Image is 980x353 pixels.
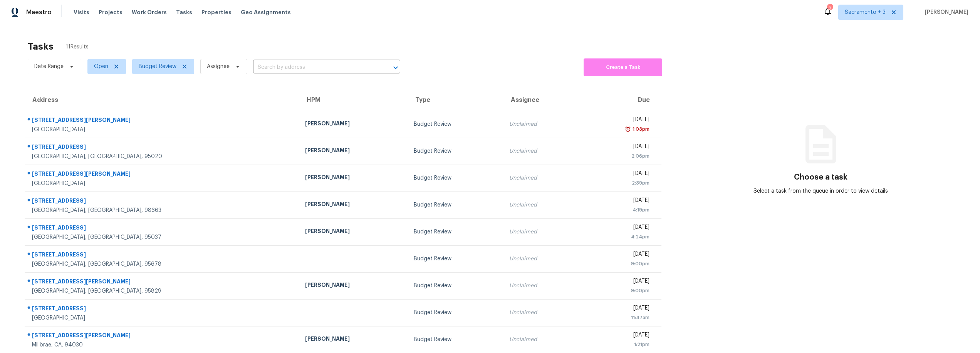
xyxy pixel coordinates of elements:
[32,170,293,180] div: [STREET_ADDRESS][PERSON_NAME]
[176,10,192,15] span: Tasks
[305,335,401,345] div: [PERSON_NAME]
[305,120,401,129] div: [PERSON_NAME]
[201,8,232,16] span: Properties
[586,277,649,287] div: [DATE]
[414,336,497,343] div: Budget Review
[509,309,573,316] div: Unclaimed
[32,126,293,133] div: [GEOGRAPHIC_DATA]
[132,8,167,16] span: Work Orders
[139,63,176,70] span: Budget Review
[414,174,497,182] div: Budget Review
[390,62,401,73] button: Open
[586,331,649,341] div: [DATE]
[34,63,64,70] span: Date Range
[509,228,573,236] div: Unclaimed
[586,250,649,260] div: [DATE]
[586,170,649,179] div: [DATE]
[414,282,497,290] div: Budget Review
[32,251,293,260] div: [STREET_ADDRESS]
[94,63,108,70] span: Open
[747,187,894,195] div: Select a task from the queue in order to view details
[32,233,293,241] div: [GEOGRAPHIC_DATA], [GEOGRAPHIC_DATA], 95037
[509,282,573,290] div: Unclaimed
[32,224,293,233] div: [STREET_ADDRESS]
[586,143,649,152] div: [DATE]
[414,120,497,128] div: Budget Review
[586,152,649,160] div: 2:06pm
[32,260,293,268] div: [GEOGRAPHIC_DATA], [GEOGRAPHIC_DATA], 95678
[305,227,401,237] div: [PERSON_NAME]
[503,89,579,111] th: Assignee
[587,63,658,72] span: Create a Task
[408,89,503,111] th: Type
[509,120,573,128] div: Unclaimed
[32,197,293,206] div: [STREET_ADDRESS]
[32,341,293,349] div: Millbrae, CA, 94030
[414,255,497,263] div: Budget Review
[26,8,52,16] span: Maestro
[305,173,401,183] div: [PERSON_NAME]
[794,173,847,181] h3: Choose a task
[580,89,661,111] th: Due
[74,8,89,16] span: Visits
[586,287,649,295] div: 9:00pm
[584,58,662,76] button: Create a Task
[586,223,649,233] div: [DATE]
[305,147,401,156] div: [PERSON_NAME]
[305,200,401,210] div: [PERSON_NAME]
[32,287,293,295] div: [GEOGRAPHIC_DATA], [GEOGRAPHIC_DATA], 95829
[509,201,573,209] div: Unclaimed
[586,196,649,206] div: [DATE]
[28,43,54,50] h2: Tasks
[253,62,379,73] input: Search by address
[845,8,886,16] span: Sacramento + 3
[32,180,293,187] div: [GEOGRAPHIC_DATA]
[32,143,293,153] div: [STREET_ADDRESS]
[509,336,573,343] div: Unclaimed
[586,206,649,214] div: 4:19pm
[509,147,573,155] div: Unclaimed
[509,174,573,182] div: Unclaimed
[32,153,293,160] div: [GEOGRAPHIC_DATA], [GEOGRAPHIC_DATA], 95020
[299,89,408,111] th: HPM
[414,228,497,236] div: Budget Review
[414,201,497,209] div: Budget Review
[414,309,497,316] div: Budget Review
[414,147,497,155] div: Budget Review
[32,305,293,314] div: [STREET_ADDRESS]
[99,8,123,16] span: Projects
[32,116,293,126] div: [STREET_ADDRESS][PERSON_NAME]
[631,125,649,133] div: 1:03pm
[827,5,832,12] div: 2
[586,116,649,125] div: [DATE]
[207,63,230,70] span: Assignee
[922,8,968,16] span: [PERSON_NAME]
[32,206,293,214] div: [GEOGRAPHIC_DATA], [GEOGRAPHIC_DATA], 98663
[586,304,649,314] div: [DATE]
[32,278,293,287] div: [STREET_ADDRESS][PERSON_NAME]
[625,125,631,133] img: Overdue Alarm Icon
[586,314,649,321] div: 11:47am
[509,255,573,263] div: Unclaimed
[586,341,649,348] div: 1:21pm
[586,233,649,241] div: 4:24pm
[586,260,649,268] div: 9:00pm
[66,43,89,51] span: 11 Results
[25,89,299,111] th: Address
[32,331,293,341] div: [STREET_ADDRESS][PERSON_NAME]
[586,179,649,187] div: 2:39pm
[241,8,291,16] span: Geo Assignments
[32,314,293,322] div: [GEOGRAPHIC_DATA]
[305,281,401,291] div: [PERSON_NAME]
